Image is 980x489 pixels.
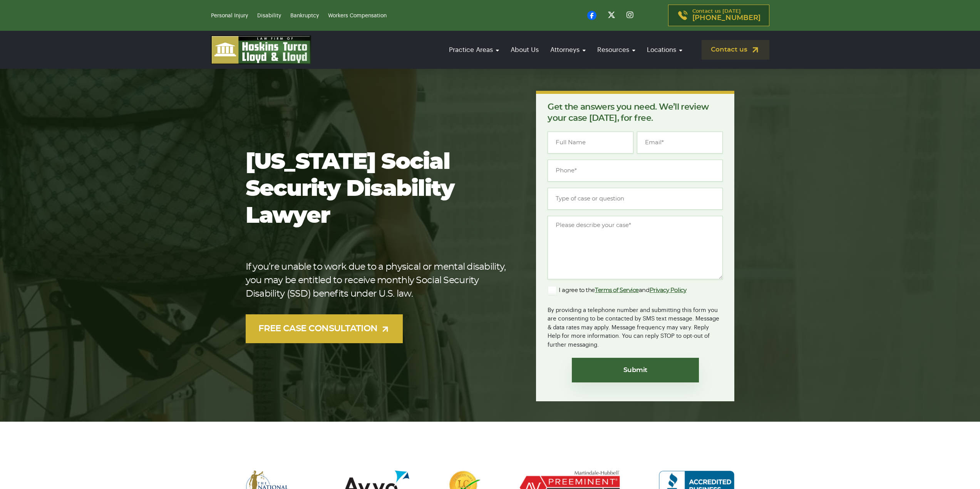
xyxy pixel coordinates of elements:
[702,40,769,60] a: Contact us
[445,39,503,61] a: Practice Areas
[692,9,761,22] p: Contact us [DATE]
[692,14,761,22] span: [PHONE_NUMBER]
[595,287,639,293] a: Terms of Service
[211,35,311,64] img: logo
[548,286,686,295] label: I agree to the and
[246,314,403,343] a: FREE CASE CONSULTATION
[546,39,590,61] a: Attorneys
[548,301,723,350] div: By providing a telephone number and submitting this form you are consenting to be contacted by SM...
[290,13,319,18] a: Bankruptcy
[548,160,723,182] input: Phone*
[643,39,686,61] a: Locations
[572,358,699,382] input: Submit
[650,287,687,293] a: Privacy Policy
[380,324,390,334] img: arrow-up-right-light.svg
[668,5,769,26] a: Contact us [DATE][PHONE_NUMBER]
[246,149,512,230] h1: [US_STATE] Social Security Disability Lawyer
[257,13,281,18] a: Disability
[593,39,639,61] a: Resources
[548,102,723,124] p: Get the answers you need. We’ll review your case [DATE], for free.
[507,39,543,61] a: About Us
[548,132,633,154] input: Full Name
[548,188,723,210] input: Type of case or question
[328,13,387,18] a: Workers Compensation
[211,13,248,18] a: Personal Injury
[246,260,512,301] p: If you’re unable to work due to a physical or mental disability, you may be entitled to receive m...
[637,132,723,154] input: Email*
